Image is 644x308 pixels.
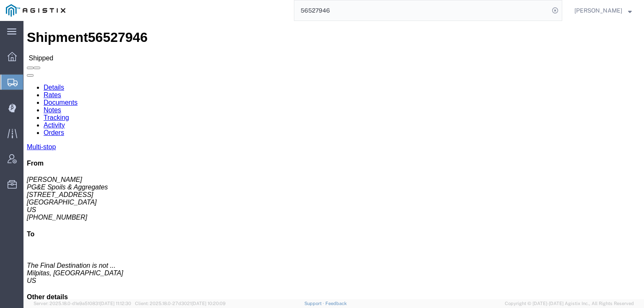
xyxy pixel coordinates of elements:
[294,0,549,21] input: Search for shipment number, reference number
[34,301,131,306] span: Server: 2025.18.0-d1e9a510831
[6,4,65,17] img: logo
[304,301,325,306] a: Support
[574,6,622,15] span: Tammy Bray
[100,301,131,306] span: [DATE] 11:12:30
[505,300,634,307] span: Copyright © [DATE]-[DATE] Agistix Inc., All Rights Reserved
[325,301,347,306] a: Feedback
[192,301,226,306] span: [DATE] 10:20:09
[574,5,632,16] button: [PERSON_NAME]
[135,301,226,306] span: Client: 2025.18.0-27d3021
[23,21,644,299] iframe: FS Legacy Container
